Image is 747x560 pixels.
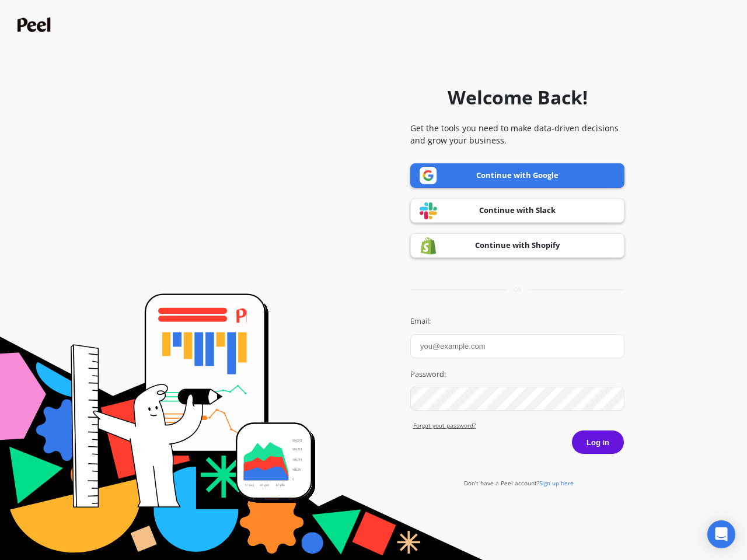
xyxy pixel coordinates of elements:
[464,479,574,487] a: Don't have a Peel account?Sign up here
[539,479,574,487] span: Sign up here
[420,202,437,220] img: Slack logo
[448,83,588,111] h1: Welcome Back!
[410,334,624,358] input: you@example.com
[707,520,735,548] div: Open Intercom Messenger
[410,122,624,146] p: Get the tools you need to make data-driven decisions and grow your business.
[410,369,624,380] label: Password:
[410,316,624,327] label: Email:
[410,163,624,188] a: Continue with Google
[571,430,624,454] button: Log in
[410,198,624,223] a: Continue with Slack
[420,167,437,184] img: Google logo
[410,233,624,258] a: Continue with Shopify
[413,421,624,430] a: Forgot yout password?
[410,285,624,294] div: or
[420,237,437,255] img: Shopify logo
[18,17,54,32] img: Peel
